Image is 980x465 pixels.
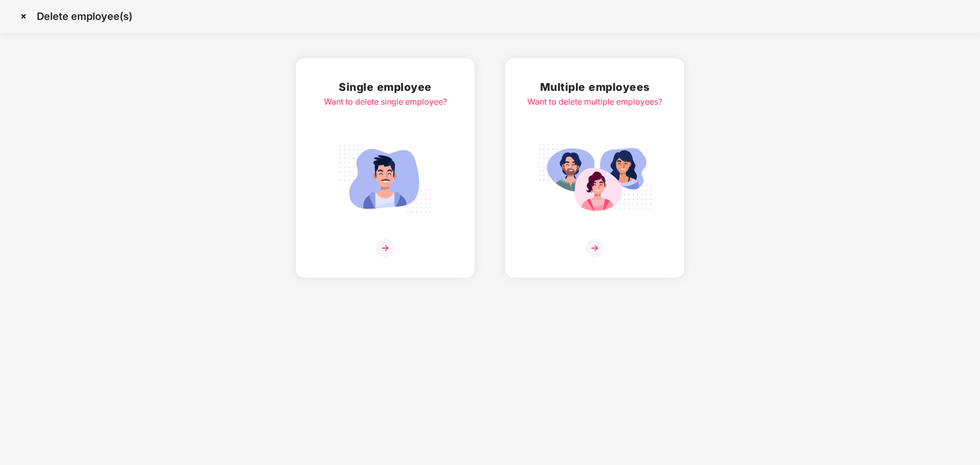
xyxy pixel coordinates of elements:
h2: Multiple employees [527,79,662,95]
h2: Single employee [324,79,447,95]
img: svg+xml;base64,PHN2ZyB4bWxucz0iaHR0cDovL3d3dy53My5vcmcvMjAwMC9zdmciIHdpZHRoPSIzNiIgaGVpZ2h0PSIzNi... [376,239,394,257]
div: Want to delete single employee? [324,95,447,108]
img: svg+xml;base64,PHN2ZyB4bWxucz0iaHR0cDovL3d3dy53My5vcmcvMjAwMC9zdmciIGlkPSJNdWx0aXBsZV9lbXBsb3llZS... [538,139,652,218]
img: svg+xml;base64,PHN2ZyB4bWxucz0iaHR0cDovL3d3dy53My5vcmcvMjAwMC9zdmciIGlkPSJTaW5nbGVfZW1wbG95ZWUiIH... [328,139,442,218]
p: Delete employee(s) [37,10,132,22]
img: svg+xml;base64,PHN2ZyB4bWxucz0iaHR0cDovL3d3dy53My5vcmcvMjAwMC9zdmciIHdpZHRoPSIzNiIgaGVpZ2h0PSIzNi... [586,239,604,257]
img: svg+xml;base64,PHN2ZyBpZD0iQ3Jvc3MtMzJ4MzIiIHhtbG5zPSJodHRwOi8vd3d3LnczLm9yZy8yMDAwL3N2ZyIgd2lkdG... [15,8,32,25]
div: Want to delete multiple employees? [527,95,662,108]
